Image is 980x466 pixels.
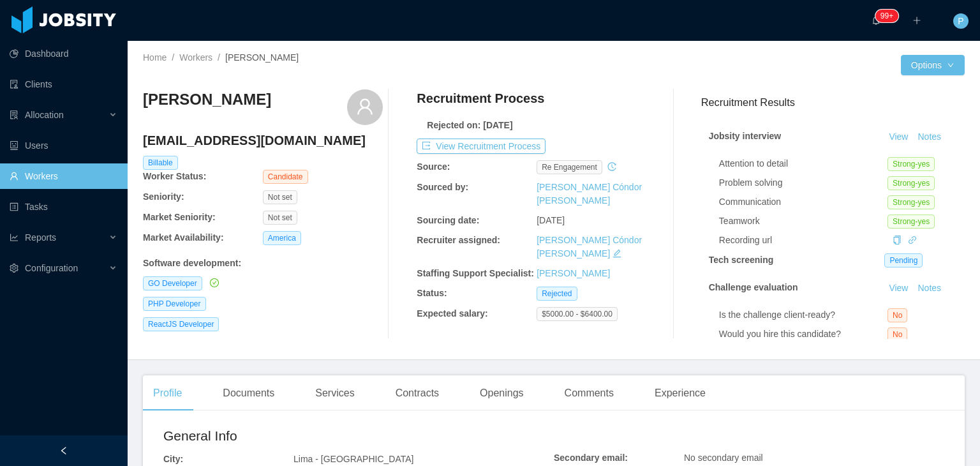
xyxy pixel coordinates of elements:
span: re engagement [537,160,602,174]
span: / [172,52,174,63]
span: America [263,231,301,245]
a: Home [143,52,167,63]
div: Services [305,375,364,411]
a: Workers [179,52,212,63]
span: Rejected [537,287,577,301]
span: Strong-yes [887,214,935,229]
b: Market Availability: [143,232,224,243]
b: Secondary email: [554,453,628,463]
div: Contracts [385,375,449,411]
b: Seniority: [143,192,184,202]
span: / [218,52,220,63]
span: ReactJS Developer [143,317,219,331]
a: View [884,132,912,142]
a: icon: auditClients [10,71,117,97]
div: Openings [470,375,534,411]
i: icon: edit [612,249,621,258]
a: [PERSON_NAME] Cóndor [PERSON_NAME] [537,235,642,259]
span: [DATE] [537,215,565,225]
div: Profile [143,375,192,411]
span: Billable [143,156,178,170]
span: Candidate [263,170,308,184]
a: icon: link [908,235,917,245]
div: Documents [212,375,285,411]
h4: Recruitment Process [417,89,544,107]
div: Copy [893,234,902,247]
h3: [PERSON_NAME] [143,89,271,110]
span: Strong-yes [887,195,935,209]
span: Allocation [25,110,64,120]
h2: General Info [163,426,554,446]
a: View [884,283,912,293]
div: Recording url [719,234,887,247]
span: GO Developer [143,276,202,290]
span: Strong-yes [887,157,935,171]
b: Rejected on: [DATE] [427,120,512,130]
span: [PERSON_NAME] [225,52,299,63]
a: icon: pie-chartDashboard [10,41,117,66]
div: Attention to detail [719,157,887,170]
b: City: [163,454,183,464]
i: icon: link [908,236,917,244]
a: icon: userWorkers [10,163,117,189]
span: P [958,13,963,29]
b: Expected salary: [417,308,487,319]
span: Pending [884,253,923,267]
span: Reports [25,232,56,243]
a: icon: profileTasks [10,194,117,220]
a: icon: exportView Recruitment Process [417,141,546,151]
i: icon: copy [893,236,902,244]
div: Communication [719,195,887,209]
h4: [EMAIL_ADDRESS][DOMAIN_NAME] [143,132,383,149]
button: Notes [912,281,946,296]
b: Sourced by: [417,182,468,192]
i: icon: history [607,162,616,171]
b: Status: [417,288,447,298]
a: icon: robotUsers [10,133,117,158]
b: Source: [417,162,450,172]
button: icon: exportView Recruitment Process [417,139,546,154]
span: Strong-yes [887,176,935,190]
button: Optionsicon: down [901,55,965,75]
i: icon: bell [872,16,880,25]
b: Market Seniority: [143,212,216,222]
sup: 1731 [875,10,898,22]
button: Notes [912,130,946,145]
span: Configuration [25,263,78,273]
div: Is the challenge client-ready? [719,308,887,322]
span: PHP Developer [143,297,206,311]
div: Problem solving [719,176,887,190]
i: icon: plus [912,16,921,25]
div: Comments [554,375,624,411]
strong: Jobsity interview [709,131,782,141]
b: Worker Status: [143,171,206,181]
i: icon: check-circle [210,278,219,287]
a: [PERSON_NAME] Cóndor [PERSON_NAME] [537,182,642,206]
span: Not set [263,211,297,225]
strong: Tech screening [709,255,774,265]
i: icon: user [356,98,374,116]
span: $5000.00 - $6400.00 [537,307,618,321]
i: icon: setting [10,264,19,273]
span: No [887,308,907,322]
div: Teamwork [719,214,887,228]
span: Lima - [GEOGRAPHIC_DATA] [293,454,414,464]
b: Recruiter assigned: [417,235,500,245]
div: Would you hire this candidate? [719,327,887,341]
span: No secondary email [684,453,763,463]
span: No [887,327,907,342]
strong: Challenge evaluation [709,282,798,292]
b: Software development : [143,258,241,268]
h3: Recruitment Results [701,94,965,110]
b: Staffing Support Specialist: [417,268,534,278]
i: icon: line-chart [10,233,19,242]
b: Sourcing date: [417,215,479,225]
i: icon: solution [10,110,19,119]
div: Experience [644,375,716,411]
span: Not set [263,190,297,204]
a: [PERSON_NAME] [537,268,610,278]
a: icon: check-circle [207,278,219,288]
